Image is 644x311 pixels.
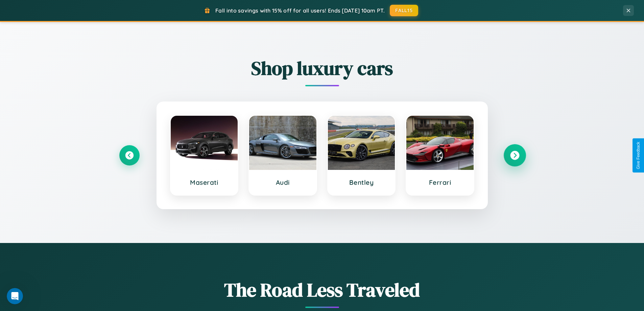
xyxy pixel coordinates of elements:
h3: Audi [256,178,310,186]
h3: Ferrari [413,178,467,186]
span: Fall into savings with 15% off for all users! Ends [DATE] 10am PT. [215,7,385,14]
div: Give Feedback [636,142,641,169]
h1: The Road Less Traveled [119,277,525,303]
h3: Bentley [335,178,388,186]
iframe: Intercom live chat [7,288,23,304]
h3: Maserati [177,178,231,186]
h2: Shop luxury cars [119,55,525,81]
button: FALL15 [390,5,418,16]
